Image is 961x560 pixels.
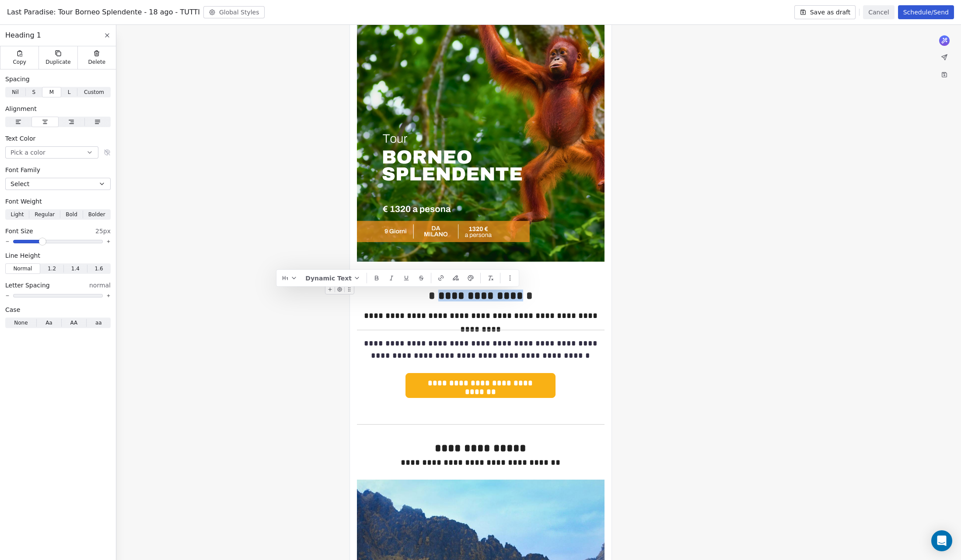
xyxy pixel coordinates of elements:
[35,211,55,218] span: Regular
[95,319,102,327] span: aa
[84,88,104,96] span: Custom
[5,197,42,206] span: Font Weight
[89,281,111,290] span: normal
[45,59,70,66] span: Duplicate
[66,211,77,218] span: Bold
[32,88,35,96] span: S
[203,6,265,18] button: Global Styles
[95,265,103,273] span: 1.6
[70,319,77,327] span: AA
[5,251,40,260] span: Line Height
[14,319,28,327] span: None
[68,88,71,96] span: L
[5,281,50,290] span: Letter Spacing
[12,88,19,96] span: Nil
[5,227,33,235] span: Font Size
[5,166,40,174] span: Font Family
[5,75,30,83] span: Spacing
[5,146,98,159] button: Pick a color
[931,530,952,551] div: Open Intercom Messenger
[5,104,37,113] span: Alignment
[898,5,954,19] button: Schedule/Send
[10,211,24,218] span: Light
[71,265,80,273] span: 1.4
[302,272,364,285] button: Dynamic Text
[5,134,35,143] span: Text Color
[5,30,41,41] span: Heading 1
[794,5,856,19] button: Save as draft
[5,305,20,314] span: Case
[88,59,106,66] span: Delete
[45,319,52,327] span: Aa
[10,180,29,188] span: Select
[13,59,26,66] span: Copy
[95,227,111,235] span: 25px
[7,7,200,17] span: Last Paradise: Tour Borneo Splendente - 18 ago - TUTTI
[48,265,56,273] span: 1.2
[863,5,894,19] button: Cancel
[88,211,105,218] span: Bolder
